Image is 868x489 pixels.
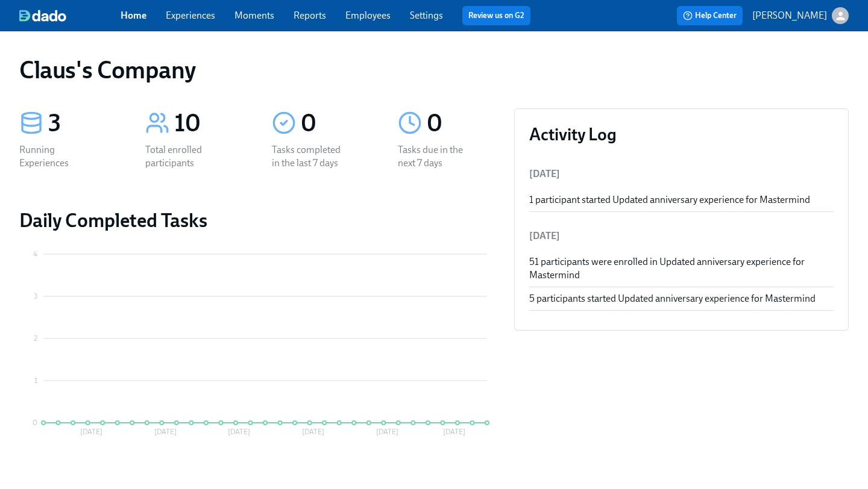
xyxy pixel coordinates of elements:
h3: Activity Log [529,123,834,145]
div: Total enrolled participants [145,143,222,170]
span: Help Center [683,10,737,22]
h2: Daily Completed Tasks [19,208,495,232]
div: Tasks completed in the last 7 days [272,143,349,170]
tspan: 3 [34,292,37,301]
div: 0 [427,108,495,139]
div: Running Experiences [19,143,96,170]
a: Experiences [166,10,215,21]
a: Home [121,10,146,21]
a: Reports [294,10,326,21]
tspan: 2 [34,334,37,343]
a: Settings [410,10,443,21]
div: 51 participants were enrolled in Updated anniversary experience for Mastermind [529,255,834,282]
div: 1 participant started Updated anniversary experience for Mastermind [529,193,834,207]
button: Help Center [677,6,743,25]
button: [PERSON_NAME] [752,7,849,24]
li: [DATE] [529,160,834,188]
div: 10 [174,108,242,139]
div: 0 [301,108,369,139]
button: Review us on G2 [462,6,530,25]
img: dado [19,10,66,22]
div: Tasks due in the next 7 days [398,143,475,170]
a: dado [19,10,121,22]
div: 5 participants started Updated anniversary experience for Mastermind [529,292,834,305]
tspan: [DATE] [154,428,177,436]
tspan: 0 [33,419,37,427]
a: Employees [345,10,391,21]
tspan: 4 [33,250,37,258]
tspan: 1 [34,376,37,385]
tspan: [DATE] [80,428,102,436]
li: [DATE] [529,222,834,251]
h1: Claus's Company [19,55,196,84]
tspan: [DATE] [376,428,398,436]
tspan: [DATE] [443,428,465,436]
tspan: [DATE] [228,428,250,436]
p: [PERSON_NAME] [752,9,827,22]
a: Review us on G2 [468,10,524,22]
a: Moments [234,10,274,21]
tspan: [DATE] [302,428,324,436]
div: 3 [48,108,116,139]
